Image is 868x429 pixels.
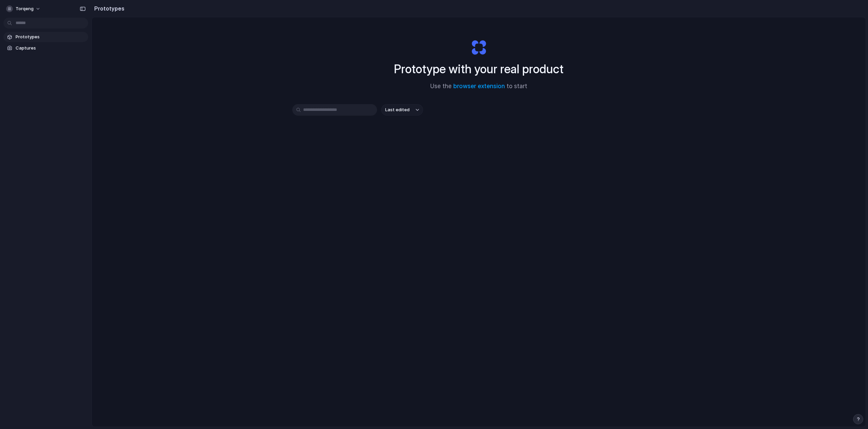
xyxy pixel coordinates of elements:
span: Use the to start [430,82,527,91]
button: torqeng [3,3,44,14]
h1: Prototype with your real product [394,60,564,78]
h2: Prototypes [92,4,124,13]
span: Captures [16,45,85,52]
a: Captures [3,43,88,53]
a: browser extension [453,83,505,90]
a: Prototypes [3,32,88,42]
button: Last edited [381,104,423,116]
span: Prototypes [16,34,85,40]
span: Last edited [385,106,410,113]
span: torqeng [16,5,34,12]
